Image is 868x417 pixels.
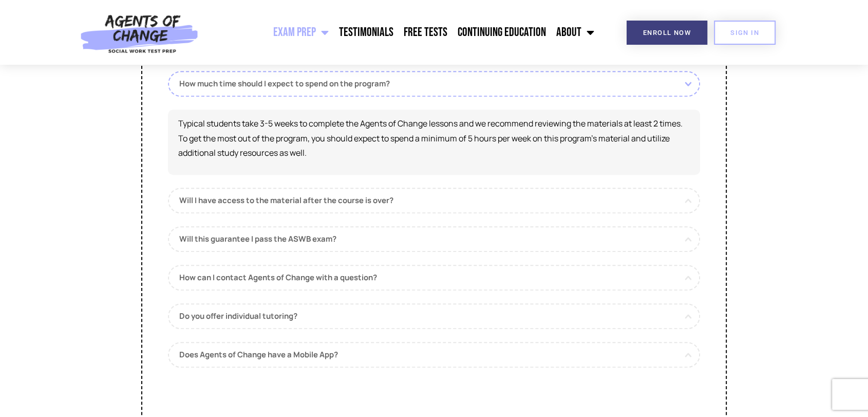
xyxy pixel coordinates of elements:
[168,226,700,252] a: Will this guarantee I pass the ASWB exam?
[168,265,700,291] a: How can I contact Agents of Change with a question?
[627,21,707,45] a: Enroll Now
[168,71,700,97] a: How much time should I expect to spend on the program?
[643,29,691,36] span: Enroll Now
[730,29,759,36] span: SIGN IN
[399,20,452,45] a: Free Tests
[714,21,776,45] a: SIGN IN
[268,20,334,45] a: Exam Prep
[334,20,399,45] a: Testimonials
[168,303,700,329] a: Do you offer individual tutoring?
[452,20,551,45] a: Continuing Education
[168,342,700,368] a: Does Agents of Change have a Mobile App?
[168,188,700,213] a: Will I have access to the material after the course is over?
[551,20,599,45] a: About
[204,20,599,45] nav: Menu
[178,116,690,160] p: Typical students take 3-5 weeks to complete the Agents of Change lessons and we recommend reviewi...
